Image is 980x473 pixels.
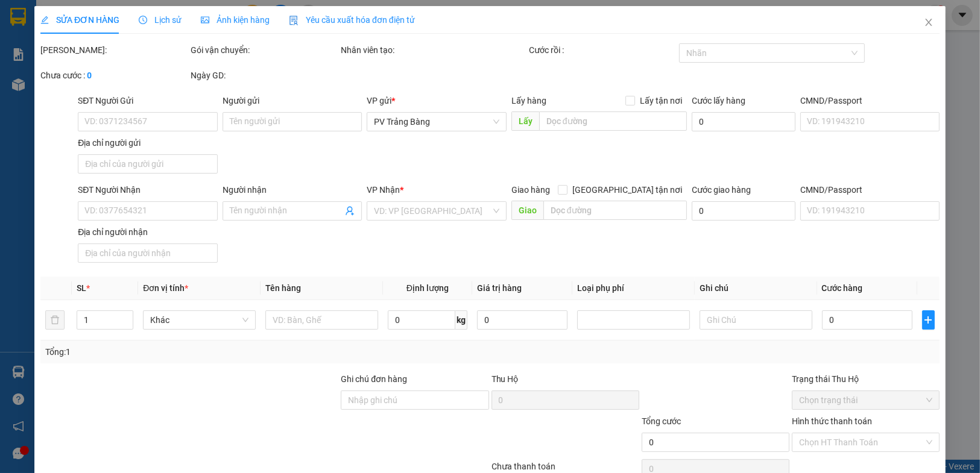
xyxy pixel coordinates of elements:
label: Hình thức thanh toán [792,416,872,426]
span: Lấy hàng [511,96,546,105]
span: Giá trị hàng [477,283,522,293]
div: Ngày GD: [191,69,338,82]
span: Thu Hộ [491,374,518,384]
span: Đơn vị tính [143,283,188,293]
div: Người gửi [223,94,362,107]
div: Chưa cước : [40,69,188,82]
label: Cước giao hàng [692,185,751,195]
input: VD: Bàn, Ghế [265,310,378,330]
span: Tổng cước [642,416,681,426]
div: Trạng thái Thu Hộ [792,372,940,386]
div: Tổng: 1 [45,345,379,359]
button: delete [45,310,65,330]
span: SỬA ĐƠN HÀNG [40,15,119,25]
div: CMND/Passport [800,94,940,107]
span: Tên hàng [265,283,301,293]
input: Dọc đường [543,201,687,220]
span: VP Nhận [367,185,400,195]
div: [PERSON_NAME]: [40,43,188,57]
div: Nhân viên tạo: [341,43,526,57]
div: SĐT Người Nhận [78,183,217,196]
th: Loại phụ phí [572,277,695,300]
input: Cước lấy hàng [692,112,795,131]
div: Địa chỉ người gửi [78,136,217,149]
b: GỬI : PV [GEOGRAPHIC_DATA] [15,87,179,128]
th: Ghi chú [695,277,817,300]
input: Địa chỉ của người gửi [78,154,217,174]
span: Giao hàng [511,185,550,195]
div: Người nhận [223,183,362,196]
span: Yêu cầu xuất hóa đơn điện tử [289,15,415,25]
li: Hotline: 1900 8153 [113,45,504,60]
span: PV Trảng Bàng [374,113,499,131]
div: SĐT Người Gửi [78,94,217,107]
span: SL [76,283,86,293]
input: Ghi chú đơn hàng [341,390,488,410]
div: Địa chỉ người nhận [78,225,217,239]
span: kg [455,310,467,330]
img: icon [289,16,299,25]
input: Địa chỉ của người nhận [78,243,217,263]
span: Khác [150,311,248,329]
label: Cước lấy hàng [692,96,745,105]
img: logo.jpg [15,15,75,75]
div: CMND/Passport [800,183,940,196]
span: [GEOGRAPHIC_DATA] tận nơi [567,183,687,196]
b: 0 [87,70,92,80]
li: [STREET_ADDRESS][PERSON_NAME]. [GEOGRAPHIC_DATA], Tỉnh [GEOGRAPHIC_DATA] [113,30,504,45]
label: Ghi chú đơn hàng [341,374,407,384]
button: plus [922,310,935,330]
span: Lấy tận nơi [635,94,687,107]
span: close [924,17,934,27]
span: plus [923,315,935,325]
span: Lấy [511,111,539,131]
span: Giao [511,201,543,220]
span: clock-circle [139,16,147,24]
div: VP gửi [367,94,506,107]
div: Gói vận chuyển: [191,43,338,57]
span: Ảnh kiện hàng [201,15,270,25]
span: picture [201,16,209,24]
span: Cước hàng [821,283,862,293]
input: Dọc đường [539,111,687,131]
span: user-add [345,206,355,216]
span: Chọn trạng thái [799,391,932,409]
div: Cước rồi : [529,43,677,57]
span: Định lượng [406,283,449,293]
button: Close [912,6,946,40]
input: Ghi Chú [700,310,812,330]
span: Lịch sử [139,15,182,25]
span: edit [40,16,49,24]
input: Cước giao hàng [692,201,795,221]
